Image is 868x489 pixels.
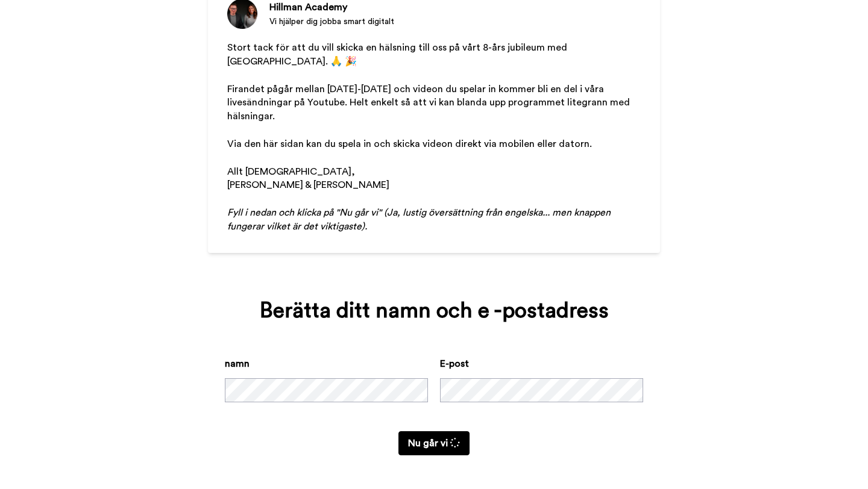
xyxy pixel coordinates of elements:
span: Stort tack för att du vill skicka en hälsning till oss på vårt 8-års jubileum med [GEOGRAPHIC_DAT... [227,43,570,66]
span: Fyll i nedan och klicka på "Nu går vi" (Ja, lustig översättning från engelska... men knappen fung... [227,208,613,231]
label: E-post [440,357,469,371]
span: [PERSON_NAME] & [PERSON_NAME] [227,180,389,190]
div: Berätta ditt namn och e -postadress [225,299,643,323]
button: Nu går vi [398,431,470,455]
span: Firandet pågår mellan [DATE]-[DATE] och videon du spelar in kommer bli en del i våra livesändning... [227,84,632,122]
label: namn [225,357,250,371]
span: Allt [DEMOGRAPHIC_DATA], [227,167,355,176]
div: Vi hjälper dig jobba smart digitalt [269,16,394,28]
span: Via den här sidan kan du spela in och skicka videon direkt via mobilen eller datorn. [227,139,592,149]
